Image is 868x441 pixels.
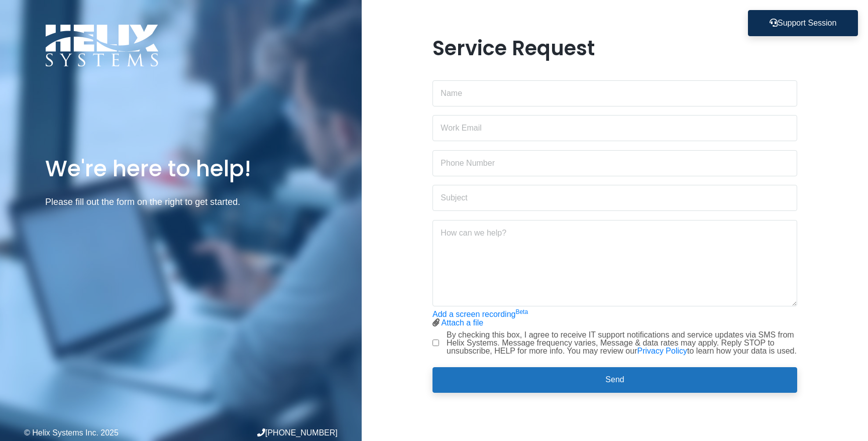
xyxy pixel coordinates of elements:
a: Attach a file [442,318,484,327]
button: Send [432,367,797,393]
input: Name [432,80,797,106]
a: Add a screen recordingBeta [432,310,528,318]
button: Support Session [748,10,858,36]
p: Please fill out the form on the right to get started. [45,195,316,209]
h1: We're here to help! [45,154,316,183]
sup: Beta [515,308,528,315]
img: Logo [45,24,159,67]
a: Privacy Policy [637,347,687,355]
input: Phone Number [432,150,797,176]
input: Subject [432,185,797,211]
input: Work Email [432,115,797,141]
div: [PHONE_NUMBER] [181,428,338,437]
label: By checking this box, I agree to receive IT support notifications and service updates via SMS fro... [447,331,797,355]
div: © Helix Systems Inc. 2025 [24,429,181,437]
h1: Service Request [432,36,797,60]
